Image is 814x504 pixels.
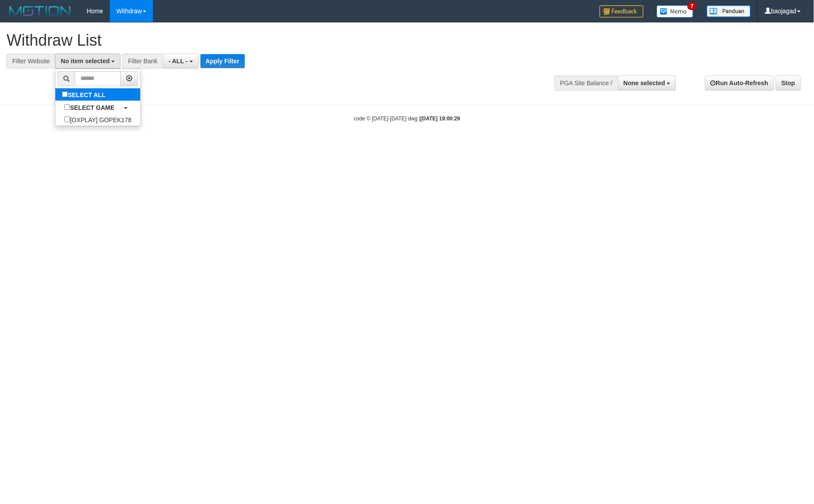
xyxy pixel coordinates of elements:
a: Run Auto-Refresh [705,76,774,91]
b: SELECT GAME [70,104,114,111]
input: [OXPLAY] GOPEK178 [64,116,70,122]
span: 7 [687,2,697,10]
img: panduan.png [707,5,751,17]
img: MOTION_logo.png [7,4,73,18]
img: Button%20Memo.svg [657,5,694,18]
button: Apply Filter [200,54,245,68]
a: Stop [776,76,801,91]
input: SELECT ALL [62,91,68,97]
button: - ALL - [163,54,198,69]
button: No item selected [55,54,120,69]
label: SELECT ALL [55,88,114,101]
small: code © [DATE]-[DATE] dwg | [354,116,460,122]
input: SELECT GAME [64,104,70,110]
label: [OXPLAY] GOPEK178 [55,113,140,126]
h1: Withdraw List [7,32,534,49]
div: Filter Website [7,54,55,69]
span: - ALL - [168,58,188,65]
a: SELECT GAME [55,101,140,113]
div: PGA Site Balance / [554,76,618,91]
button: None selected [618,76,676,91]
span: None selected [624,80,665,87]
div: Filter Bank [122,54,163,69]
strong: [DATE] 19:00:29 [421,116,460,122]
span: No item selected [61,58,109,65]
img: Feedback.jpg [600,5,643,18]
